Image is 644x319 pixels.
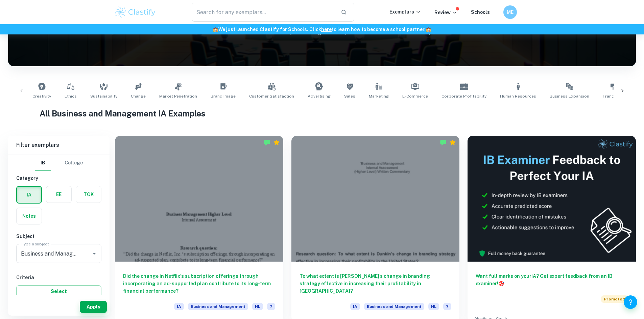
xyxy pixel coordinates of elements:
span: Business and Management [364,303,424,310]
button: Apply [80,301,107,313]
span: E-commerce [402,93,428,99]
span: Corporate Profitability [442,93,486,99]
span: 🏫 [213,27,218,32]
button: Help and Feedback [624,295,637,309]
button: ME [503,5,517,19]
span: 7 [267,303,275,310]
img: Marked [440,139,447,146]
span: Market Penetration [159,93,197,99]
h6: ME [506,8,514,16]
h6: Category [16,175,101,182]
a: here [321,27,332,32]
span: Marketing [369,93,389,99]
div: Premium [449,139,456,146]
button: IB [35,155,51,171]
button: College [65,155,83,171]
span: IA [174,303,184,310]
h6: Criteria [16,274,101,281]
h6: Filter exemplars [8,136,110,155]
span: Ethics [65,93,77,99]
span: HL [252,303,263,310]
button: Open [90,249,99,258]
p: Exemplars [389,8,421,16]
span: 🏫 [426,27,431,32]
span: Customer Satisfaction [249,93,294,99]
img: Marked [264,139,270,146]
h6: Want full marks on your IA ? Get expert feedback from an IB examiner! [476,272,628,287]
button: IA [17,187,41,203]
button: Select [16,285,101,297]
span: Promoted [601,295,628,303]
span: Advertising [308,93,331,99]
div: Premium [273,139,280,146]
span: Brand Image [211,93,236,99]
button: Notes [17,208,42,224]
h6: We just launched Clastify for Schools. Click to learn how to become a school partner. [1,26,643,33]
span: Business Expansion [550,93,589,99]
span: Creativity [32,93,51,99]
img: Clastify logo [114,5,157,19]
span: IA [350,303,360,310]
span: Change [131,93,146,99]
span: HL [428,303,439,310]
button: EE [46,186,71,203]
img: Thumbnail [468,136,636,262]
label: Type a subject [21,241,49,247]
span: Human Resources [500,93,536,99]
div: Filter type choice [35,155,83,171]
button: TOK [76,186,101,203]
h6: Subject [16,233,101,240]
h1: All Business and Management IA Examples [40,107,604,119]
span: 🎯 [498,281,504,286]
a: Schools [471,9,490,15]
h6: To what extent is [PERSON_NAME]’s change in branding strategy effective in increasing their profi... [300,272,452,295]
span: Sales [344,93,355,99]
span: 7 [443,303,451,310]
span: Franchising [603,93,626,99]
h6: Did the change in Netflix's subscription offerings through incorporating an ad-supported plan con... [123,272,275,295]
span: Sustainability [90,93,117,99]
p: Review [434,9,457,16]
input: Search for any exemplars... [192,3,336,22]
span: Business and Management [188,303,248,310]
